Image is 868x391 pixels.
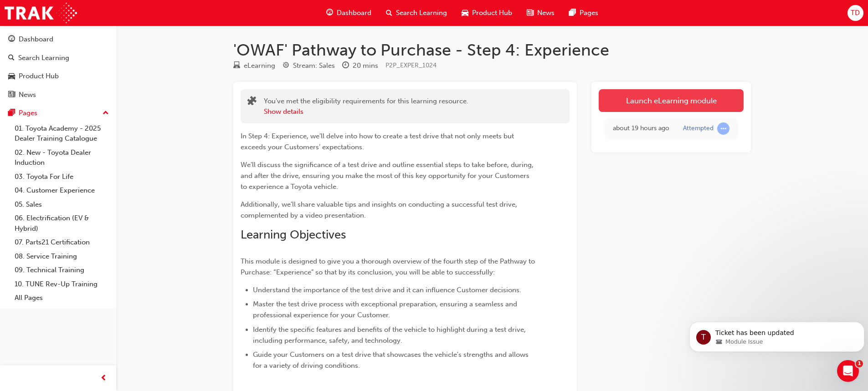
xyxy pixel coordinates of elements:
[4,31,113,48] a: Dashboard
[353,61,378,71] div: 20 mins
[569,7,576,19] span: pages-icon
[580,8,598,18] span: Pages
[4,86,113,103] a: News
[686,303,868,366] iframe: Intercom notifications message
[613,123,669,134] div: Thu Sep 18 2025 14:14:00 GMT+1000 (Australian Eastern Standard Time)
[537,8,555,18] span: News
[847,5,863,21] button: TD
[241,132,516,151] span: In Step 4: Experience, we’ll delve into how to create a test drive that not only meets but exceed...
[396,8,447,18] span: Search Learning
[282,60,335,71] div: Stream
[519,4,562,22] a: news-iconNews
[244,61,275,71] div: eLearning
[462,7,468,19] span: car-icon
[337,8,371,18] span: Dashboard
[454,4,519,22] a: car-iconProduct Hub
[4,50,113,66] a: Search Learning
[319,4,379,22] a: guage-iconDashboard
[326,7,333,19] span: guage-icon
[253,350,530,370] span: Guide your Customers on a test drive that showcases the vehicle's strengths and allows for a vari...
[8,72,15,81] span: car-icon
[100,373,107,384] span: prev-icon
[837,360,859,382] iframe: Intercom live chat
[11,277,113,291] a: 10. TUNE Rev-Up Training
[253,286,521,294] span: Understand the importance of the test drive and it can influence Customer decisions.
[11,198,113,212] a: 05. Sales
[241,257,537,276] span: This module is designed to give you a thorough overview of the fourth step of the Pathway to Purc...
[683,124,714,133] div: Attempted
[562,4,606,22] a: pages-iconPages
[253,325,528,345] span: Identify the specific features and benefits of the vehicle to highlight during a test drive, incl...
[293,61,335,71] div: Stream: Sales
[342,60,378,71] div: Duration
[11,122,113,146] a: 01. Toyota Academy - 2025 Dealer Training Catalogue
[8,36,15,44] span: guage-icon
[241,200,519,219] span: Additionally, we’ll share valuable tips and insights on conducting a successful test drive, compl...
[386,7,392,19] span: search-icon
[11,183,113,198] a: 04. Customer Experience
[247,97,257,107] span: puzzle-icon
[11,291,113,305] a: All Pages
[19,108,37,118] div: Pages
[527,7,534,19] span: news-icon
[851,8,860,18] span: TD
[282,62,289,70] span: target-icon
[19,90,36,100] div: News
[8,109,15,117] span: pages-icon
[4,68,113,85] a: Product Hub
[717,122,729,135] span: learningRecordVerb_ATTEMPT-icon
[233,60,275,71] div: Type
[264,107,303,117] button: Show details
[4,29,113,105] button: DashboardSearch LearningProduct HubNews
[11,263,113,277] a: 09. Technical Training
[19,71,59,81] div: Product Hub
[8,54,15,62] span: search-icon
[11,146,113,170] a: 02. New - Toyota Dealer Induction
[103,107,109,119] span: up-icon
[599,89,744,112] a: Launch eLearning module
[11,170,113,184] a: 03. Toyota For Life
[8,91,15,99] span: news-icon
[19,34,53,45] div: Dashboard
[385,61,437,69] span: Learning resource code
[4,105,113,122] button: Pages
[11,249,113,264] a: 08. Service Training
[342,62,349,70] span: clock-icon
[379,4,454,22] a: search-iconSearch Learning
[253,300,519,319] span: Master the test drive process with exceptional preparation, ensuring a seamless and professional ...
[11,235,113,249] a: 07. Parts21 Certification
[264,96,468,117] div: You've met the eligibility requirements for this learning resource.
[241,228,346,242] span: Learning Objectives
[233,40,751,60] h1: 'OWAF' Pathway to Purchase - Step 4: Experience
[5,3,77,23] img: Trak
[11,211,113,235] a: 06. Electrification (EV & Hybrid)
[472,8,512,18] span: Product Hub
[233,62,240,70] span: learningResourceType_ELEARNING-icon
[856,360,863,367] span: 1
[18,53,69,63] div: Search Learning
[241,161,535,191] span: We’ll discuss the significance of a test drive and outline essential steps to take before, during...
